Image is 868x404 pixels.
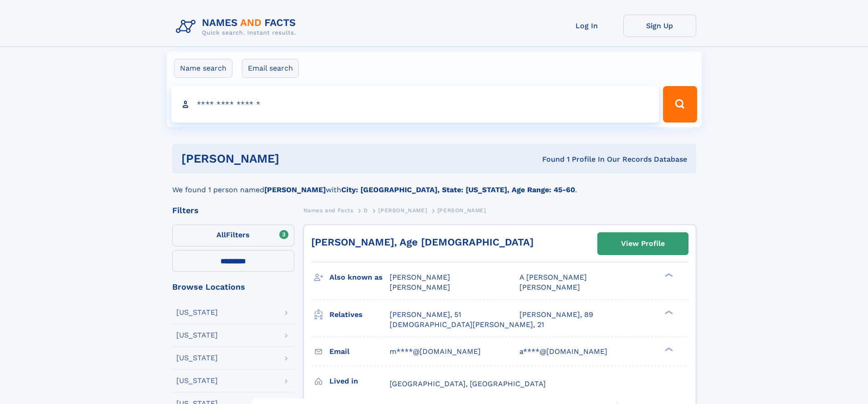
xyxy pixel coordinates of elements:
[174,59,232,78] label: Name search
[171,86,659,123] input: search input
[172,174,696,195] div: We found 1 person named with .
[519,283,580,291] span: [PERSON_NAME]
[663,346,673,352] div: ❯
[621,233,665,254] div: View Profile
[181,153,411,164] h1: [PERSON_NAME]
[663,86,697,123] button: Search Button
[390,283,450,291] span: [PERSON_NAME]
[623,15,696,37] a: Sign Up
[329,373,390,389] h3: Lived in
[550,15,623,37] a: Log In
[411,154,687,164] div: Found 1 Profile In Our Records Database
[242,59,299,78] label: Email search
[390,310,461,320] a: [PERSON_NAME], 51
[364,205,368,216] a: D
[176,309,218,316] div: [US_STATE]
[172,206,294,215] div: Filters
[519,310,593,320] a: [PERSON_NAME], 89
[176,377,218,384] div: [US_STATE]
[176,354,218,362] div: [US_STATE]
[437,207,486,214] span: [PERSON_NAME]
[390,273,450,281] span: [PERSON_NAME]
[303,205,354,216] a: Names and Facts
[663,272,673,278] div: ❯
[311,236,534,248] a: [PERSON_NAME], Age [DEMOGRAPHIC_DATA]
[216,230,226,239] span: All
[390,320,544,330] a: [DEMOGRAPHIC_DATA][PERSON_NAME], 21
[176,332,218,339] div: [US_STATE]
[390,379,546,388] span: [GEOGRAPHIC_DATA], [GEOGRAPHIC_DATA]
[341,185,575,194] b: City: [GEOGRAPHIC_DATA], State: [US_STATE], Age Range: 45-60
[364,207,368,214] span: D
[172,283,294,291] div: Browse Locations
[663,309,673,315] div: ❯
[329,307,390,322] h3: Relatives
[172,225,294,246] label: Filters
[378,205,427,216] a: [PERSON_NAME]
[519,273,587,281] span: A [PERSON_NAME]
[598,233,688,255] a: View Profile
[378,207,427,214] span: [PERSON_NAME]
[264,185,326,194] b: [PERSON_NAME]
[329,270,390,285] h3: Also known as
[329,344,390,359] h3: Email
[172,15,303,39] img: Logo Names and Facts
